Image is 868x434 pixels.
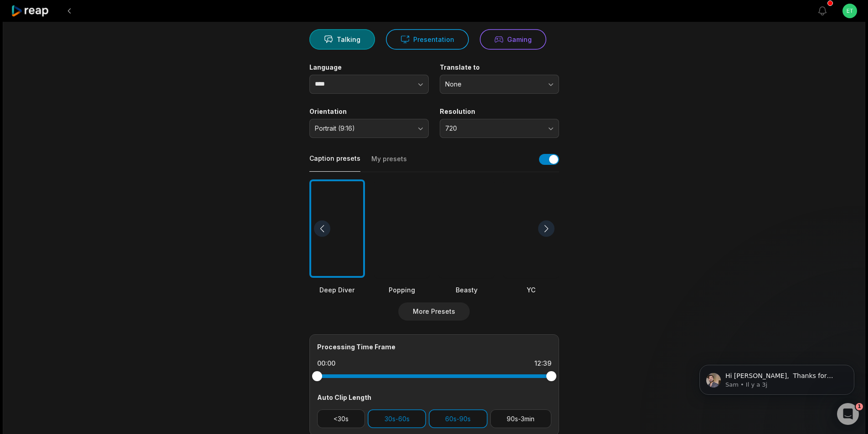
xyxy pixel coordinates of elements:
[309,107,429,116] label: Orientation
[317,342,551,352] div: Processing Time Frame
[315,124,411,133] span: Portrait (9:16)
[309,154,360,172] button: Caption presets
[398,302,470,321] button: More Presets
[440,63,559,71] label: Translate to
[309,63,429,71] label: Language
[439,285,494,295] div: Beasty
[309,285,365,295] div: Deep Diver
[445,124,541,133] span: 720
[503,285,559,295] div: YC
[374,285,430,295] div: Popping
[429,409,488,428] button: 60s-90s
[837,403,859,425] iframe: Intercom live chat
[440,107,559,116] label: Resolution
[445,80,541,88] span: None
[317,393,551,402] div: Auto Clip Length
[309,29,375,50] button: Talking
[480,29,546,50] button: Gaming
[368,409,426,428] button: 30s-60s
[534,359,551,368] div: 12:39
[309,119,429,138] button: Portrait (9:16)
[317,359,335,368] div: 00:00
[686,346,868,409] iframe: Intercom notifications message
[440,75,559,94] button: None
[317,409,365,428] button: <30s
[386,29,469,50] button: Presentation
[490,409,551,428] button: 90s-3min
[440,119,559,138] button: 720
[371,154,407,172] button: My presets
[856,403,863,410] span: 1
